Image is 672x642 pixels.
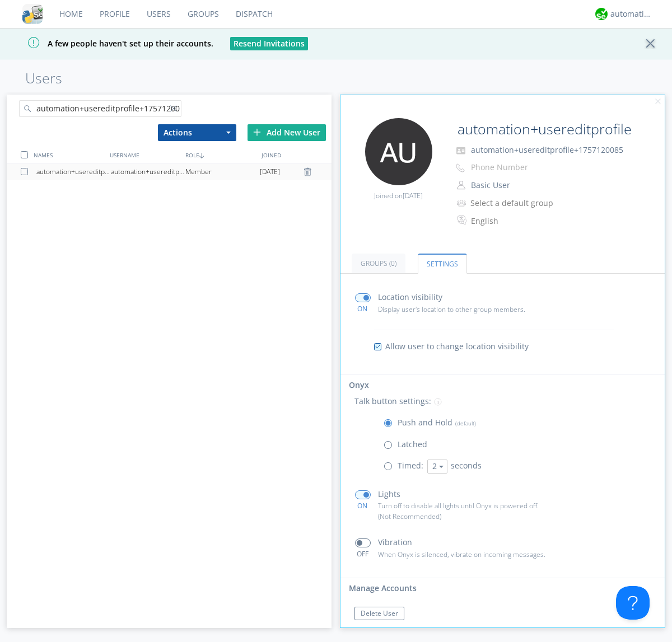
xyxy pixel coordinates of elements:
[451,460,482,471] span: seconds
[22,4,43,24] img: cddb5a64eb264b2086981ab96f4c1ba7
[158,124,236,141] button: Actions
[378,511,564,522] p: (Not Recommended)
[471,215,564,227] div: English
[378,536,412,549] p: Vibration
[378,488,400,500] p: Lights
[378,500,564,511] p: Turn off to disable all lights until Onyx is powered off.
[259,147,334,163] div: JOINED
[385,341,529,352] span: Allow user to change location visibility
[183,147,258,163] div: ROLE
[350,304,375,313] div: ON
[31,147,106,163] div: NAMES
[457,213,468,227] img: In groups with Translation enabled, this user's messages will be automatically translated to and ...
[427,460,447,474] button: 2
[350,549,375,559] div: OFF
[19,100,181,117] input: Search users
[453,118,634,140] input: Name
[471,144,623,155] span: automation+usereditprofile+1757120085
[616,586,650,620] iframe: Toggle Customer Support
[378,291,442,303] p: Location visibility
[654,98,662,106] img: cancel.svg
[457,181,465,190] img: person-outline.svg
[398,460,423,472] p: Timed:
[374,191,423,200] span: Joined on
[230,37,308,50] button: Resend Invitations
[398,438,427,451] p: Latched
[350,501,375,510] div: ON
[470,198,564,209] div: Select a default group
[403,191,423,200] span: [DATE]
[354,395,431,407] p: Talk button settings:
[365,118,432,185] img: 373638.png
[595,8,608,20] img: d2d01cd9b4174d08988066c6d424eccd
[111,163,185,180] div: automation+usereditprofile+1757120085
[398,416,476,429] p: Push and Hold
[107,147,183,163] div: USERNAME
[467,177,579,193] button: Basic User
[378,549,564,560] p: When Onyx is silenced, vibrate on incoming messages.
[452,419,476,427] span: (default)
[457,195,468,210] img: icon-alert-users-thin-outline.svg
[260,163,280,180] span: [DATE]
[185,163,260,180] div: Member
[8,38,213,49] span: A few people haven't set up their accounts.
[378,304,564,315] p: Display user's location to other group members.
[352,254,405,273] a: Groups (0)
[610,8,652,20] div: automation+atlas
[248,124,326,141] div: Add New User
[418,254,467,274] a: Settings
[354,607,404,620] button: Delete User
[7,163,332,180] a: automation+usereditprofile+1757120085automation+usereditprofile+1757120085Member[DATE]
[36,163,111,180] div: automation+usereditprofile+1757120085
[456,163,465,172] img: phone-outline.svg
[253,128,261,136] img: plus.svg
